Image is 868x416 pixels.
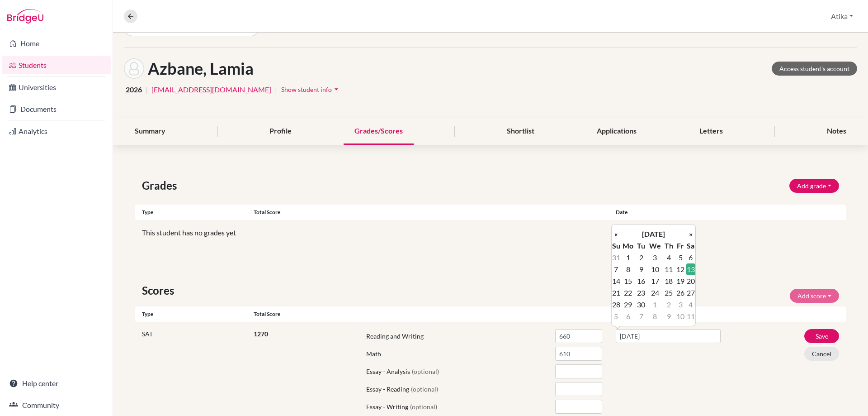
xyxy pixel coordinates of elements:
[789,179,839,193] button: Add grade
[621,228,686,240] th: [DATE]
[663,252,675,263] td: 4
[142,282,178,299] span: Scores
[612,252,621,263] td: 31
[2,100,111,118] a: Documents
[647,275,663,287] td: 17
[675,299,686,311] td: 3
[790,289,839,303] button: Add score
[275,84,277,95] span: |
[2,122,111,140] a: Analytics
[148,59,254,78] h1: Azbane, Lamia
[663,275,675,287] td: 18
[621,311,636,322] td: 6
[7,9,43,24] img: Bridge-U
[254,310,609,318] div: Total score
[124,58,144,79] img: Lamia Azbane's avatar
[612,228,621,240] th: «
[686,240,695,252] th: Sa
[366,349,381,359] label: Math
[621,299,636,311] td: 29
[663,263,675,275] td: 11
[647,299,663,311] td: 1
[804,347,839,361] button: Cancel
[675,275,686,287] td: 19
[663,299,675,311] td: 2
[647,240,663,252] th: We
[621,252,636,263] td: 1
[612,275,621,287] td: 14
[609,208,787,216] div: Date
[281,82,341,96] button: Show student infoarrow_drop_down
[804,329,839,343] button: Save
[142,227,839,238] p: This student has no grades yet
[663,311,675,322] td: 9
[621,263,636,275] td: 8
[636,240,647,252] th: Tu
[586,118,647,145] div: Applications
[2,374,111,392] a: Help center
[366,367,439,376] label: Essay - Analysis
[2,34,111,53] a: Home
[636,263,647,275] td: 9
[612,299,621,311] td: 28
[686,263,695,275] td: 13
[366,402,437,411] label: Essay - Writing
[686,311,695,322] td: 11
[135,208,254,216] div: Type
[686,252,695,263] td: 6
[281,86,332,93] span: Show student info
[636,299,647,311] td: 30
[647,252,663,263] td: 3
[366,331,424,341] label: Reading and Writing
[2,56,111,74] a: Students
[412,368,439,375] span: (optional)
[254,208,609,216] div: Total score
[675,240,686,252] th: Fr
[647,311,663,322] td: 8
[612,240,621,252] th: Su
[663,287,675,299] td: 25
[636,252,647,263] td: 2
[410,403,437,411] span: (optional)
[616,329,721,343] input: dd/mm/yyyy
[344,118,414,145] div: Grades/Scores
[816,118,857,145] div: Notes
[647,287,663,299] td: 24
[621,287,636,299] td: 22
[686,275,695,287] td: 20
[663,240,675,252] th: Th
[827,8,857,25] button: Atika
[126,84,142,95] span: 2026
[2,396,111,414] a: Community
[612,263,621,275] td: 7
[332,85,341,94] i: arrow_drop_down
[621,240,636,252] th: Mo
[636,275,647,287] td: 16
[636,287,647,299] td: 23
[124,118,176,145] div: Summary
[675,263,686,275] td: 12
[612,311,621,322] td: 5
[686,287,695,299] td: 27
[675,252,686,263] td: 5
[135,310,254,318] div: Type
[675,287,686,299] td: 26
[621,275,636,287] td: 15
[259,118,302,145] div: Profile
[142,177,180,194] span: Grades
[686,228,695,240] th: »
[636,311,647,322] td: 7
[366,384,438,394] label: Essay - Reading
[411,385,438,393] span: (optional)
[2,78,111,96] a: Universities
[612,287,621,299] td: 21
[647,263,663,275] td: 10
[151,84,271,95] a: [EMAIL_ADDRESS][DOMAIN_NAME]
[146,84,148,95] span: |
[496,118,545,145] div: Shortlist
[686,299,695,311] td: 4
[772,62,857,76] a: Access student's account
[689,118,734,145] div: Letters
[675,311,686,322] td: 10
[609,310,727,318] div: Date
